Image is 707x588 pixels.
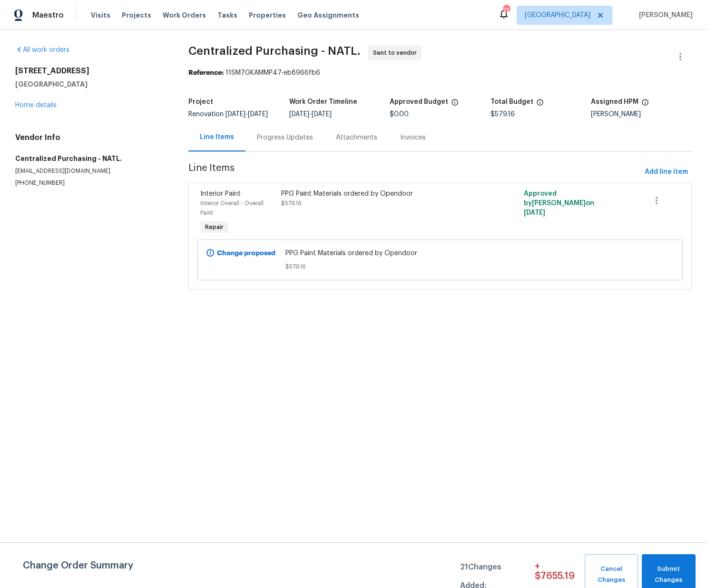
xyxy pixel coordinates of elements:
[188,70,224,76] b: Reference:
[32,10,64,20] span: Maestro
[226,111,268,118] span: -
[373,48,421,58] span: Sent to vendor
[15,179,166,187] p: [PHONE_NUMBER]
[503,6,510,15] div: 22
[188,99,213,105] h5: Project
[163,10,206,20] span: Work Orders
[289,111,332,118] span: -
[285,249,595,258] span: PPG Paint Materials ordered by Opendoor
[91,10,110,20] span: Visits
[249,10,286,20] span: Properties
[591,99,638,105] h5: Assigned HPM
[641,163,692,181] button: Add line item
[524,190,594,216] span: Approved by [PERSON_NAME] on
[451,99,459,111] span: The total cost of line items that have been approved by both Opendoor and the Trade Partner. This...
[15,47,69,53] a: All work orders
[15,133,166,142] h4: Vendor Info
[645,166,688,178] span: Add line item
[491,99,533,105] h5: Total Budget
[536,99,544,111] span: The total cost of line items that have been proposed by Opendoor. This sum includes line items th...
[188,68,692,78] div: 11SM7GKAMMP47-eb8966fb6
[200,200,264,216] span: Interior Overall - Overall Paint
[297,10,359,20] span: Geo Assignments
[641,99,649,111] span: The hpm assigned to this work order.
[248,111,268,118] span: [DATE]
[289,99,357,105] h5: Work Order Timeline
[285,262,595,271] span: $579.16
[491,111,515,118] span: $579.16
[312,111,332,118] span: [DATE]
[524,209,545,216] span: [DATE]
[217,12,237,19] span: Tasks
[15,167,166,175] p: [EMAIL_ADDRESS][DOMAIN_NAME]
[281,200,302,206] span: $579.16
[15,66,166,76] h2: [STREET_ADDRESS]
[15,80,166,89] h5: [GEOGRAPHIC_DATA]
[188,111,268,118] span: Renovation
[15,154,166,163] h5: Centralized Purchasing - NATL.
[200,132,234,142] div: Line Items
[400,133,426,142] div: Invoices
[591,111,692,118] div: [PERSON_NAME]
[281,189,478,199] div: PPG Paint Materials ordered by Opendoor
[217,250,275,257] b: Change proposed
[15,102,57,109] a: Home details
[336,133,377,142] div: Attachments
[390,111,409,118] span: $0.00
[226,111,245,118] span: [DATE]
[257,133,313,142] div: Progress Updates
[390,99,448,105] h5: Approved Budget
[122,10,151,20] span: Projects
[289,111,309,118] span: [DATE]
[201,222,227,232] span: Repair
[635,10,693,20] span: [PERSON_NAME]
[188,163,641,181] span: Line Items
[525,10,590,20] span: [GEOGRAPHIC_DATA]
[200,190,241,197] span: Interior Paint
[188,45,361,57] span: Centralized Purchasing - NATL.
